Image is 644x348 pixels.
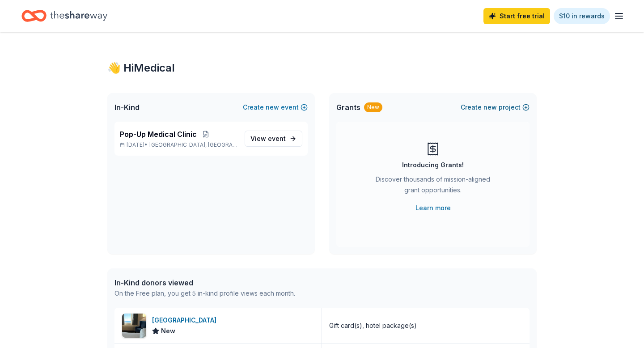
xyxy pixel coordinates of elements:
[114,288,295,299] div: On the Free plan, you get 5 in-kind profile views each month.
[483,102,497,113] span: new
[415,203,451,213] a: Learn more
[245,131,302,147] a: View event
[336,102,360,113] span: Grants
[114,102,140,113] span: In-Kind
[268,135,286,142] span: event
[402,160,464,170] div: Introducing Grants!
[483,8,550,24] a: Start free trial
[329,320,417,331] div: Gift card(s), hotel package(s)
[21,5,107,26] a: Home
[461,102,530,113] button: Createnewproject
[122,314,146,338] img: Image for Water's Edge Resort & Spa
[364,102,382,112] div: New
[120,141,237,149] p: [DATE] •
[243,102,308,113] button: Createnewevent
[554,8,610,24] a: $10 in rewards
[266,102,279,113] span: new
[120,129,197,140] span: Pop-Up Medical Clinic
[107,61,537,75] div: 👋 Hi Medical
[152,315,220,326] div: [GEOGRAPHIC_DATA]
[372,174,494,199] div: Discover thousands of mission-aligned grant opportunities.
[250,133,286,144] span: View
[114,277,295,288] div: In-Kind donors viewed
[161,326,175,336] span: New
[149,141,237,149] span: [GEOGRAPHIC_DATA], [GEOGRAPHIC_DATA]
